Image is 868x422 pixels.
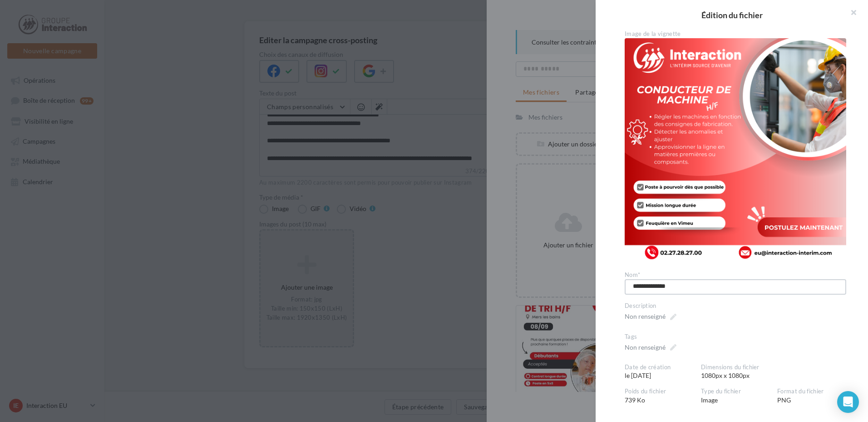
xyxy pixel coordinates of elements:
div: 1080px x 1080px [701,363,853,381]
div: PNG [777,387,853,405]
div: Dimensions du fichier [701,363,846,372]
div: Type du fichier [701,387,770,396]
div: Poids du fichier [625,387,694,396]
span: Non renseigné [625,310,676,323]
h2: Édition du fichier [610,11,853,19]
div: Date de création [625,363,694,372]
div: Tags [625,333,846,341]
div: le [DATE] [625,363,701,381]
div: Open Intercom Messenger [837,391,859,413]
div: Non renseigné [625,343,666,352]
div: Description [625,302,846,310]
div: 739 Ko [625,387,701,405]
img: Copie de MACON [625,38,846,260]
div: Image de la vignette [625,30,846,38]
div: Image [701,387,777,405]
div: Format du fichier [777,387,846,396]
